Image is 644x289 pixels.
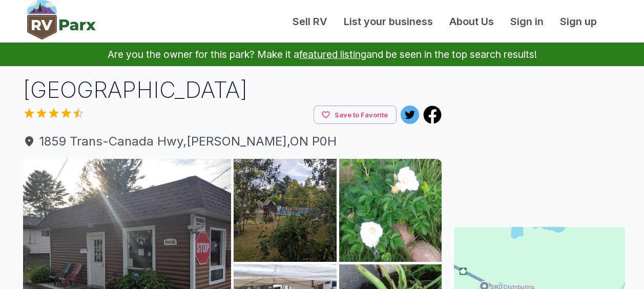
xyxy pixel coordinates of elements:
[23,132,442,151] span: 1859 Trans-Canada Hwy , [PERSON_NAME] , ON P0H
[454,74,625,202] iframe: Advertisement
[23,74,442,106] h1: [GEOGRAPHIC_DATA]
[336,14,441,29] a: List your business
[441,14,502,29] a: About Us
[502,14,552,29] a: Sign in
[12,43,632,66] p: Are you the owner for this park? Make it a and be seen in the top search results!
[552,14,605,29] a: Sign up
[299,48,366,60] a: featured listing
[339,159,442,262] img: AAcXr8rI4G0oOQC7OlWt3stZ67BOZdJO-HTwiQPyXOHtF3dWQkoPe9bs-n4T9-DDDjwV1g-1Lb4zPvPsJDkLZ69En8-vG-krQ...
[23,132,442,151] a: 1859 Trans-Canada Hwy,[PERSON_NAME],ON P0H
[284,14,336,29] a: Sell RV
[234,159,337,262] img: AAcXr8p_m-101CHS8YwmILaujFmo3gsHQ-5KFUAszvuva4Wk_vckeRmI9z6M2wDyhPZHPVo1Xf5rYmqAlJIaEuPwvGBjGdMpG...
[314,106,397,125] button: Save to Favorite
